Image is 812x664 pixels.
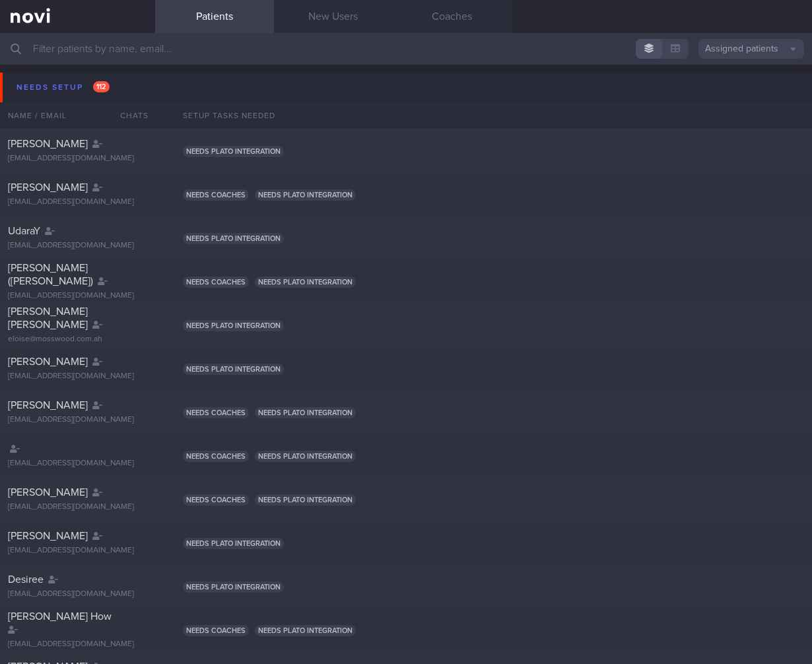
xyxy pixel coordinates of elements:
[8,372,147,382] div: [EMAIL_ADDRESS][DOMAIN_NAME]
[8,546,147,556] div: [EMAIL_ADDRESS][DOMAIN_NAME]
[8,356,88,367] span: [PERSON_NAME]
[183,364,284,375] span: Needs plato integration
[8,226,40,236] span: UdaraY
[183,407,249,418] span: Needs coaches
[255,277,356,288] span: Needs plato integration
[255,451,356,462] span: Needs plato integration
[8,487,88,498] span: [PERSON_NAME]
[8,415,147,425] div: [EMAIL_ADDRESS][DOMAIN_NAME]
[8,531,88,541] span: [PERSON_NAME]
[175,102,812,129] div: Setup tasks needed
[102,102,155,129] div: Chats
[698,39,804,59] button: Assigned patients
[8,589,147,599] div: [EMAIL_ADDRESS][DOMAIN_NAME]
[255,407,356,418] span: Needs plato integration
[8,263,93,286] span: [PERSON_NAME] ([PERSON_NAME])
[93,81,110,92] span: 112
[183,320,284,331] span: Needs plato integration
[183,189,249,201] span: Needs coaches
[8,139,88,149] span: [PERSON_NAME]
[8,400,88,411] span: [PERSON_NAME]
[8,574,44,585] span: Desiree
[8,154,147,164] div: [EMAIL_ADDRESS][DOMAIN_NAME]
[183,277,249,288] span: Needs coaches
[255,494,356,506] span: Needs plato integration
[183,538,284,549] span: Needs plato integration
[183,625,249,636] span: Needs coaches
[8,459,147,469] div: [EMAIL_ADDRESS][DOMAIN_NAME]
[8,640,147,649] div: [EMAIL_ADDRESS][DOMAIN_NAME]
[255,625,356,636] span: Needs plato integration
[8,197,147,207] div: [EMAIL_ADDRESS][DOMAIN_NAME]
[8,306,88,330] span: [PERSON_NAME] [PERSON_NAME]
[183,233,284,244] span: Needs plato integration
[183,581,284,593] span: Needs plato integration
[13,79,113,96] div: Needs setup
[183,146,284,157] span: Needs plato integration
[255,189,356,201] span: Needs plato integration
[8,335,147,345] div: eloise@mosswood.com.ah
[183,494,249,506] span: Needs coaches
[8,241,147,251] div: [EMAIL_ADDRESS][DOMAIN_NAME]
[8,611,112,622] span: [PERSON_NAME] How
[183,451,249,462] span: Needs coaches
[8,502,147,512] div: [EMAIL_ADDRESS][DOMAIN_NAME]
[8,182,88,193] span: [PERSON_NAME]
[8,291,147,301] div: [EMAIL_ADDRESS][DOMAIN_NAME]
